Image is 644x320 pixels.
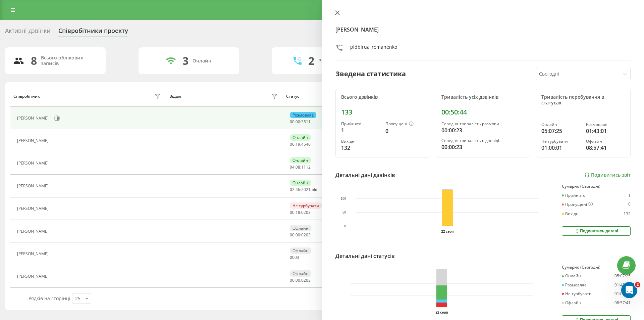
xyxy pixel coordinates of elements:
[308,53,314,68] font: 2
[21,220,26,225] button: Середство вибору GIF-файлу
[441,121,499,127] font: Середня тривалість розмови
[565,300,581,306] font: Офлайн
[19,4,30,14] img: Profile image for Fin
[290,187,306,192] font: 02:46:20
[78,107,129,152] div: handshake
[586,144,607,151] font: 08:57:41
[586,122,607,127] font: Розмовляє
[306,210,311,215] font: 03
[5,186,129,233] div: Fin говорит…
[294,255,299,260] font: 03
[10,220,16,225] button: Средство вибору емодзі
[441,127,462,134] font: 00:00:23
[290,255,294,260] font: 00
[441,107,467,117] font: 00:50:44
[628,192,631,198] font: 1
[17,138,49,143] font: [PERSON_NAME]
[565,201,587,207] font: Пропущені
[17,160,49,166] font: [PERSON_NAME]
[17,205,49,211] font: [PERSON_NAME]
[290,164,306,170] font: 04:08:11
[350,44,397,50] font: pidbirua_romanenko
[636,282,639,287] font: 2
[306,277,311,283] font: 03
[13,93,40,99] font: Співробітник
[115,217,126,228] button: Відправити повідомлення…
[292,248,309,254] font: Офлайн
[290,277,306,283] font: 00:00:02
[614,273,631,279] font: 05:07:25
[562,264,600,270] font: Сумарно (Сьогодні)
[6,206,128,217] textarea: Ваше повідомлення...
[580,229,618,233] font: Подивитись деталі
[614,300,631,306] font: 08:57:41
[584,172,631,178] a: Подивитись звіт
[341,121,361,127] font: Прийнято
[541,122,557,127] font: Онлайн
[335,252,395,260] font: Детальні дані статусів
[306,187,317,192] font: 21 рік
[385,127,388,135] font: 0
[335,171,395,179] font: Детальні дані дзвінків
[4,3,17,15] button: повернутися
[341,144,350,151] font: 132
[621,282,637,298] iframe: Живий чат у інтеркомі
[565,273,581,279] font: Онлайн
[541,94,604,106] font: Тривалість перебування в статусах
[292,157,308,163] font: Онлайн
[75,295,80,302] font: 25
[441,138,499,143] font: Середня тривалість відповіді
[306,232,311,238] font: 03
[441,143,462,151] font: 00:00:23
[306,119,311,125] font: 11
[441,94,498,100] font: Тривалість усіх дзвінків
[565,211,580,217] font: Вихідні
[342,211,346,214] text: 50
[565,282,586,288] font: Розмовляє
[58,27,128,35] font: Співробітники проекту
[17,183,49,189] font: [PERSON_NAME]
[306,141,311,147] font: 46
[292,112,314,118] font: Розмовляє
[11,161,105,181] div: Допоможіть користувачеві [PERSON_NAME] зрозуміти, як він справляється:
[118,3,130,15] div: Закрити
[335,69,406,78] font: Зведена статистика
[341,138,356,144] font: Вихідні
[335,26,379,33] font: [PERSON_NAME]
[290,232,306,238] font: 00:00:02
[628,201,631,207] font: 0
[83,116,123,148] div: handshake
[290,141,306,147] font: 06:19:45
[562,226,631,236] button: Подивитись деталі
[193,57,211,64] font: Онлайн
[292,271,309,276] font: Офлайн
[624,211,631,217] font: 132
[292,180,308,186] font: Онлайн
[541,138,568,144] font: Не турбувати
[105,3,118,15] button: Головна
[5,157,129,186] div: Fin говорит…
[586,138,602,144] font: Офлайн
[169,93,181,99] font: Відділ
[5,27,50,35] font: Активні дзвінки
[306,164,311,170] font: 12
[341,107,352,117] font: 133
[182,53,189,68] font: 3
[341,127,344,134] font: 1
[12,193,92,201] div: Как прошел разговор с вами?
[292,203,319,209] font: Не турбувати
[17,251,49,257] font: [PERSON_NAME]
[17,228,49,234] font: [PERSON_NAME]
[541,144,562,151] font: 01:00:01
[344,224,346,228] text: 0
[5,107,129,157] div: Романенко говорит…
[17,115,49,121] font: [PERSON_NAME]
[614,291,631,296] font: 01:00:01
[541,127,562,135] font: 05:07:25
[11,25,105,38] div: Вибачте за тимчасові складнощі, та дякуємо за розуміння🙏
[290,119,306,125] font: 00:00:35
[435,311,448,314] text: 22 серп
[341,94,378,100] font: Всього дзвінків
[340,197,346,200] text: 100
[292,225,309,231] font: Офлайн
